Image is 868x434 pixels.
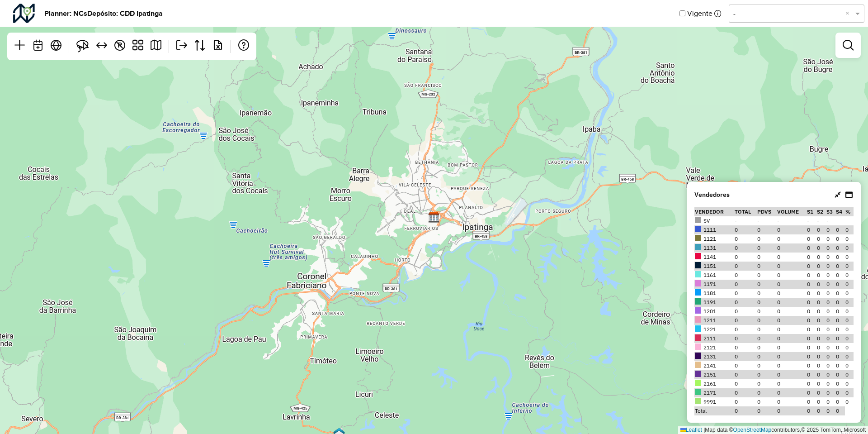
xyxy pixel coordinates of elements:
td: 0 [757,370,777,379]
td: 0 [845,307,854,316]
td: 0 [734,253,757,262]
td: 2121 [694,343,734,352]
td: 0 [777,397,807,406]
td: 0 [757,406,777,415]
a: Leaflet [680,427,702,433]
td: 0 [777,243,807,253]
td: 0 [807,379,816,388]
td: 0 [734,352,757,361]
td: 0 [826,406,835,415]
div: Map data © contributors,© 2025 TomTom, Microsoft [678,426,868,434]
td: 0 [757,352,777,361]
td: 0 [807,289,816,298]
td: 0 [757,343,777,352]
td: 0 [835,361,845,370]
td: 0 [826,243,835,253]
td: 0 [816,243,826,253]
td: 0 [807,343,816,352]
td: 0 [757,234,777,243]
td: 0 [777,234,807,243]
td: 0 [807,280,816,289]
td: 0 [845,243,854,253]
td: 0 [734,307,757,316]
td: 0 [777,225,807,234]
td: 0 [734,243,757,253]
td: 0 [757,243,777,253]
th: S4 [835,207,845,216]
td: 0 [734,370,757,379]
td: 0 [734,379,757,388]
th: Vendedor [694,207,734,216]
td: 0 [835,289,845,298]
td: 1221 [694,325,734,334]
td: 0 [845,298,854,307]
td: 0 [777,298,807,307]
td: 0 [845,361,854,370]
td: 0 [816,289,826,298]
td: 0 [816,370,826,379]
td: 0 [816,406,826,415]
td: 0 [734,325,757,334]
td: 0 [845,234,854,243]
td: 0 [757,289,777,298]
a: Exibir filtros [839,36,857,54]
td: 0 [734,361,757,370]
em: As informações de visita de um planner vigente são consideradas oficiais e exportadas para outros... [714,10,722,17]
td: 0 [826,361,835,370]
td: 2111 [694,334,734,343]
th: Total de clientes [734,207,757,216]
td: 1201 [694,307,734,316]
td: 1131 [694,243,734,253]
td: 0 [826,225,835,234]
td: 0 [734,234,757,243]
a: Calcular distância [93,36,111,57]
td: 0 [845,225,854,234]
td: 0 [807,370,816,379]
td: 0 [816,334,826,343]
td: 0 [826,379,835,388]
td: 0 [826,334,835,343]
span: | [703,427,705,433]
td: 0 [777,361,807,370]
td: 0 [807,325,816,334]
td: 0 [835,280,845,289]
td: 0 [757,361,777,370]
td: 0 [845,370,854,379]
td: 0 [807,262,816,271]
td: 0 [807,397,816,406]
td: 0 [757,316,777,325]
td: 0 [845,397,854,406]
td: 0 [835,253,845,262]
td: 0 [807,361,816,370]
td: - [816,216,826,225]
td: 0 [757,262,777,271]
a: Exportar dados vendas [191,36,209,57]
td: 0 [835,397,845,406]
td: 0 [835,406,845,415]
td: 0 [734,334,757,343]
td: 0 [807,271,816,280]
td: 2131 [694,352,734,361]
td: 0 [826,234,835,243]
td: 0 [777,406,807,415]
td: 0 [835,225,845,234]
td: 0 [835,307,845,316]
td: 0 [777,343,807,352]
td: 0 [777,307,807,316]
td: 0 [845,343,854,352]
td: 0 [826,262,835,271]
td: 0 [835,298,845,307]
td: 0 [777,280,807,289]
td: - [734,216,757,225]
td: 0 [777,370,807,379]
td: 0 [835,316,845,325]
span: Clear all [845,8,853,19]
td: 0 [757,334,777,343]
td: 0 [845,316,854,325]
a: Exportar frequência em lote [209,36,227,57]
td: 0 [757,325,777,334]
div: Vigente [679,4,864,23]
td: 1211 [694,316,734,325]
td: 1171 [694,280,734,289]
td: 0 [757,397,777,406]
